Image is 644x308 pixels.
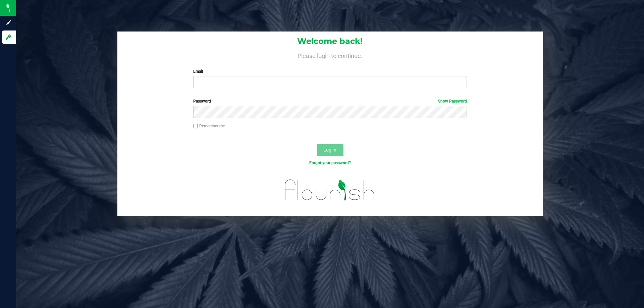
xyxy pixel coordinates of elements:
[438,99,467,104] a: Show Password
[193,123,225,129] label: Remember me
[277,173,383,207] img: flourish_logo.svg
[309,161,351,165] a: Forgot your password?
[117,51,543,59] h4: Please login to continue.
[317,144,343,156] button: Log In
[117,37,543,46] h1: Welcome back!
[323,147,336,152] span: Log In
[5,34,12,41] inline-svg: Log in
[193,99,211,104] span: Password
[193,124,198,129] input: Remember me
[5,19,12,26] inline-svg: Sign up
[193,68,467,74] label: Email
